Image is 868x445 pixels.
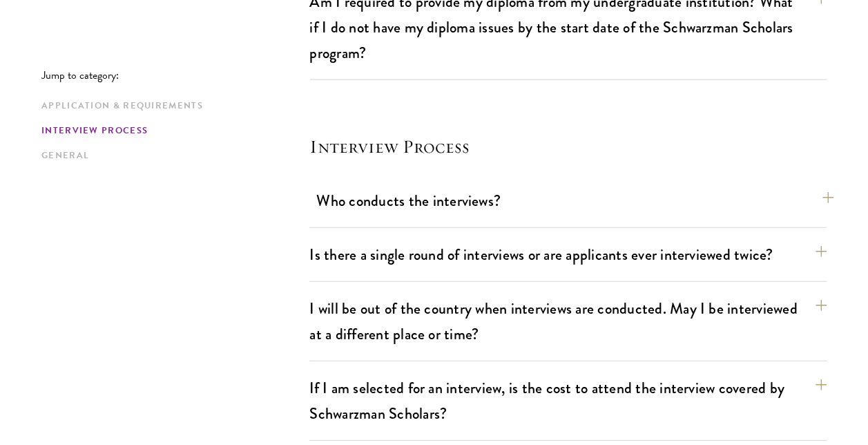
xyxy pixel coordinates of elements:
[41,99,301,113] a: Application & Requirements
[41,124,301,138] a: Interview Process
[309,372,827,429] button: If I am selected for an interview, is the cost to attend the interview covered by Schwarzman Scho...
[309,293,827,350] button: I will be out of the country when interviews are conducted. May I be interviewed at a different p...
[309,239,827,270] button: Is there a single round of interviews or are applicants ever interviewed twice?
[41,69,309,82] p: Jump to category:
[309,135,827,158] h4: Interview Process
[316,185,833,216] button: Who conducts the interviews?
[41,149,301,163] a: General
